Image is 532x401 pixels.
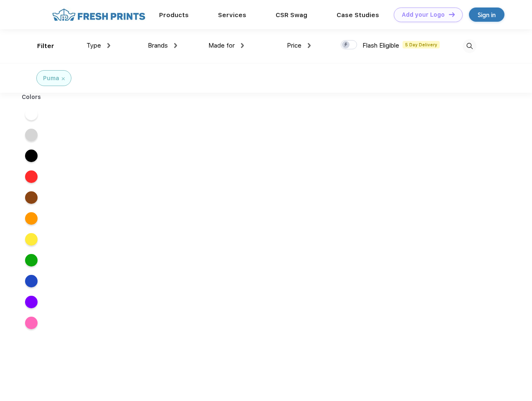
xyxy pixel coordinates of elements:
[241,43,244,48] img: dropdown.png
[403,41,440,48] span: 5 Day Delivery
[208,42,235,49] span: Made for
[469,8,504,22] a: Sign in
[478,10,496,20] div: Sign in
[308,43,311,48] img: dropdown.png
[287,42,301,49] span: Price
[15,93,48,102] div: Colors
[148,42,168,49] span: Brands
[159,11,189,19] a: Products
[107,43,110,48] img: dropdown.png
[276,11,307,19] a: CSR Swag
[402,11,445,18] div: Add your Logo
[362,42,399,49] span: Flash Eligible
[37,41,54,51] div: Filter
[218,11,246,19] a: Services
[174,43,177,48] img: dropdown.png
[50,8,148,22] img: fo%20logo%202.webp
[86,42,101,49] span: Type
[463,39,476,53] img: desktop_search.svg
[449,12,455,17] img: DT
[43,74,59,83] div: Puma
[62,77,65,80] img: filter_cancel.svg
